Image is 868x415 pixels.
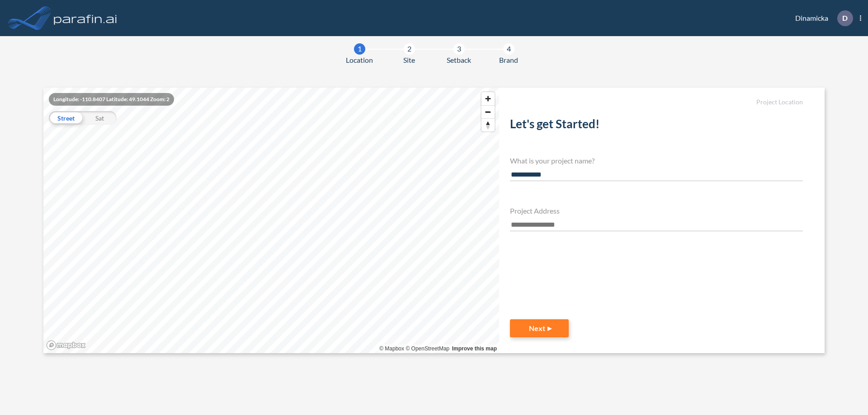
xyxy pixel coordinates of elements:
h2: Let's get Started! [510,117,803,135]
div: Longitude: -110.8407 Latitude: 49.1044 Zoom: 2 [49,93,174,106]
a: Improve this map [452,345,497,352]
div: 3 [453,43,465,55]
p: D [842,14,848,22]
h5: Project Location [510,98,803,106]
span: Location [346,55,373,65]
span: Reset bearing to north [481,119,495,131]
span: Site [403,55,415,65]
span: Brand [499,55,518,65]
div: 4 [503,43,514,55]
img: logo [52,9,119,27]
div: Sat [83,111,117,125]
button: Reset bearing to north [481,118,495,131]
a: OpenStreetMap [406,345,449,352]
button: Zoom in [481,92,495,105]
div: Dinamicka [782,10,861,26]
button: Zoom out [481,105,495,118]
a: Mapbox homepage [46,340,86,350]
h4: What is your project name? [510,156,803,165]
canvas: Map [43,88,499,353]
a: Mapbox [379,345,404,352]
span: Setback [447,55,471,65]
div: Street [49,111,83,125]
div: 2 [404,43,415,55]
span: Zoom out [481,106,495,118]
h4: Project Address [510,206,803,215]
div: 1 [354,43,365,55]
button: Next [510,319,569,337]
